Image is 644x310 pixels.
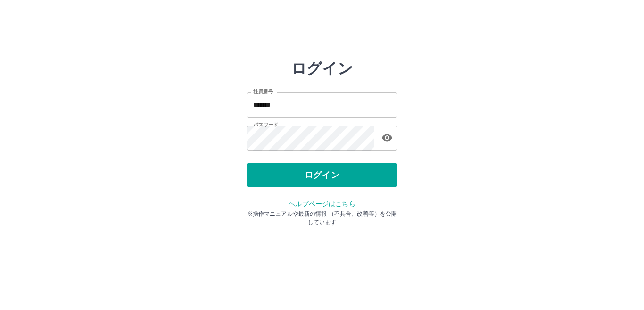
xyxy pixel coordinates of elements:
[247,209,397,226] p: ※操作マニュアルや最新の情報 （不具合、改善等）を公開しています
[289,200,355,208] a: ヘルプページはこちら
[253,88,273,95] label: 社員番号
[247,163,397,187] button: ログイン
[253,121,278,128] label: パスワード
[291,59,353,77] h2: ログイン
